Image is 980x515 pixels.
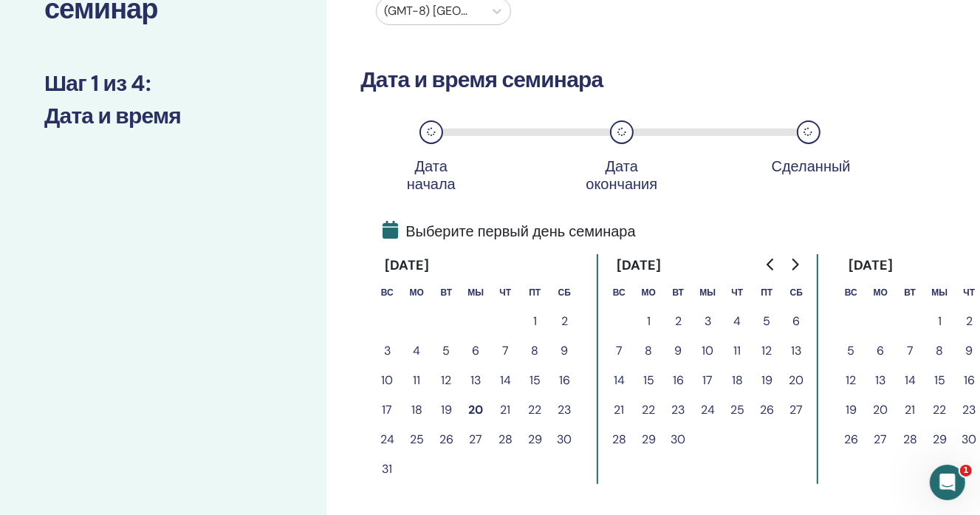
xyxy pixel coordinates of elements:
[933,402,946,417] font: 22
[752,277,781,307] th: Пятница
[903,432,917,447] font: 28
[145,69,151,98] font: :
[962,402,976,417] font: 23
[407,157,456,194] font: Дата начала
[530,372,541,388] font: 15
[759,250,783,279] button: Перейти к предыдущему месяцу
[520,277,549,307] th: Пятница
[846,402,857,417] font: 19
[472,343,479,358] font: 6
[380,432,394,447] font: 24
[533,313,537,329] font: 1
[613,287,626,299] font: Вс
[761,372,772,388] font: 19
[498,432,513,447] font: 28
[413,372,420,388] font: 11
[549,277,579,307] th: Суббота
[789,402,803,417] font: 27
[44,101,181,130] font: Дата и время
[439,432,453,447] font: 26
[845,287,857,299] font: Вс
[966,313,973,329] font: 2
[763,313,770,329] font: 5
[381,372,393,388] font: 10
[442,343,450,358] font: 5
[875,372,885,388] font: 13
[490,277,520,307] th: Четверг
[874,432,887,447] font: 27
[733,313,741,329] font: 4
[558,402,571,417] font: 23
[499,287,511,299] font: Чт
[791,343,801,358] font: 13
[612,432,626,447] font: 28
[382,461,392,477] font: 31
[792,313,800,329] font: 6
[905,402,915,417] font: 21
[730,402,744,417] font: 25
[874,287,888,299] font: Мо
[930,465,965,500] iframe: Интерком-чат в режиме реального времени
[360,65,603,94] font: Дата и время семинара
[468,402,483,417] font: 20
[614,372,625,388] font: 14
[441,372,451,388] font: 12
[925,277,954,307] th: Среда
[614,402,624,417] font: 21
[699,287,716,299] font: Мы
[642,287,656,299] font: Мо
[411,402,422,417] font: 18
[643,372,654,388] font: 15
[410,432,424,447] font: 25
[938,313,942,329] font: 1
[722,277,752,307] th: Четверг
[673,372,684,388] font: 16
[907,343,914,358] font: 7
[705,313,711,329] font: 3
[529,287,541,299] font: Пт
[642,402,655,417] font: 22
[44,69,145,98] font: Шаг 1 из 4
[467,287,484,299] font: Мы
[671,402,685,417] font: 23
[528,432,542,447] font: 29
[761,287,772,299] font: Пт
[384,343,391,358] font: 3
[642,432,656,447] font: 29
[866,277,895,307] th: Понедельник
[836,277,866,307] th: Воскресенье
[531,343,538,358] font: 8
[617,256,661,274] font: [DATE]
[663,277,693,307] th: Вторник
[674,343,682,358] font: 9
[441,402,452,417] font: 19
[701,402,715,417] font: 24
[934,372,945,388] font: 15
[645,343,652,358] font: 8
[461,277,490,307] th: Среда
[790,287,803,299] font: Сб
[962,432,976,447] font: 30
[410,287,424,299] font: Мо
[847,343,854,358] font: 5
[500,402,510,417] font: 21
[931,287,948,299] font: Мы
[500,372,511,388] font: 14
[963,465,969,475] font: 1
[783,250,806,279] button: Перейти к следующему месяцу
[469,432,482,447] font: 27
[405,222,635,241] font: Выберите первый день семинара
[731,287,743,299] font: Чт
[933,432,947,447] font: 29
[616,343,623,358] font: 7
[402,277,431,307] th: Понедельник
[675,313,682,329] font: 2
[905,372,916,388] font: 14
[604,277,634,307] th: Воскресенье
[528,402,541,417] font: 22
[936,343,943,358] font: 8
[381,287,394,299] font: Вс
[586,157,657,194] font: Дата окончания
[772,157,851,176] font: Сделанный
[647,313,651,329] font: 1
